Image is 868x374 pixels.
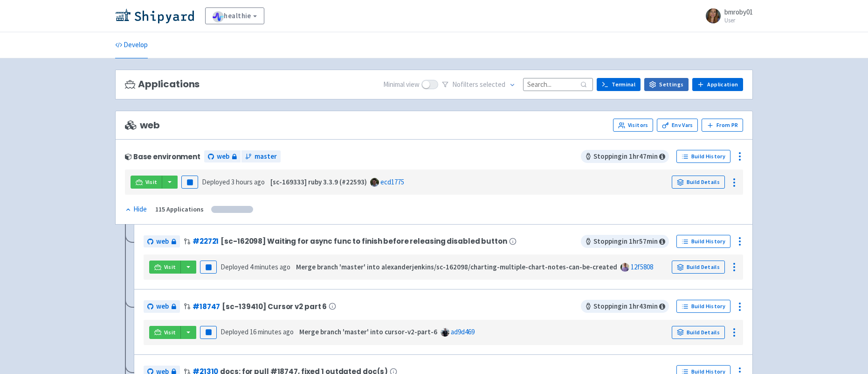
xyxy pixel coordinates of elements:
[220,262,290,271] span: Deployed
[164,329,176,336] span: Visit
[125,204,148,215] button: Hide
[115,32,148,58] a: Develop
[241,150,281,163] a: master
[125,79,200,90] h3: Applications
[613,119,653,132] a: Visitors
[383,79,420,90] span: Minimal view
[270,177,367,186] strong: [sc-169333] ruby 3.3.9 (#22593)
[144,300,180,313] a: web
[644,78,689,91] a: Settings
[220,327,294,336] span: Deployed
[149,326,181,339] a: Visit
[480,80,505,89] span: selected
[200,326,217,339] button: Pause
[125,120,159,131] span: web
[250,327,294,336] time: 16 minutes ago
[125,204,147,215] div: Hide
[597,78,641,91] a: Terminal
[657,119,698,132] a: Env Vars
[217,151,229,162] span: web
[676,235,730,248] a: Build History
[193,302,220,311] a: #18747
[581,300,669,313] span: Stopping in 1 hr 43 min
[145,178,158,186] span: Visit
[231,177,265,186] time: 3 hours ago
[144,235,180,248] a: web
[149,261,181,274] a: Visit
[581,235,669,248] span: Stopping in 1 hr 57 min
[125,153,200,161] div: Base environment
[205,7,264,24] a: healthie
[724,7,753,16] span: bmroby01
[181,176,198,189] button: Pause
[676,150,730,163] a: Build History
[451,327,475,336] a: ad9d469
[700,8,753,23] a: bmroby01 User
[380,177,404,186] a: ecd1775
[692,78,743,91] a: Application
[296,262,617,271] strong: Merge branch 'master' into alexanderjenkins/sc-162098/charting-multiple-chart-notes-can-be-created
[672,261,725,274] a: Build Details
[702,119,743,132] button: From PR
[164,263,176,271] span: Visit
[204,150,241,163] a: web
[724,17,753,23] small: User
[156,301,169,312] span: web
[131,176,162,189] a: Visit
[115,8,194,23] img: Shipyard logo
[676,300,730,313] a: Build History
[155,204,204,215] div: 115 Applications
[193,236,219,246] a: #22721
[523,78,593,91] input: Search...
[631,262,653,271] a: 12f5808
[250,262,290,271] time: 4 minutes ago
[220,237,507,245] span: [sc-162098] Waiting for async func to finish before releasing disabled button
[452,79,505,90] span: No filter s
[200,261,217,274] button: Pause
[672,326,725,339] a: Build Details
[202,177,265,186] span: Deployed
[299,327,437,336] strong: Merge branch 'master' into cursor-v2-part-6
[581,150,669,163] span: Stopping in 1 hr 47 min
[156,236,169,247] span: web
[222,303,327,310] span: [sc-139410] Cursor v2 part 6
[672,176,725,189] a: Build Details
[255,151,277,162] span: master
